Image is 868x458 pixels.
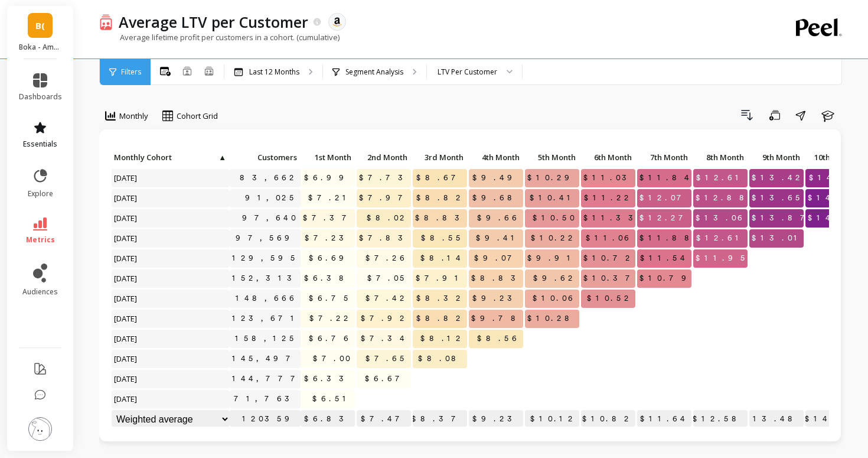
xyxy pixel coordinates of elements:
span: $7.21 [306,189,355,207]
span: $7.23 [302,229,355,247]
span: $9.62 [531,269,579,287]
span: [DATE] [112,209,141,227]
span: $8.83 [469,269,527,287]
span: 4th Month [471,152,520,162]
p: 6th Month [581,149,635,165]
a: 152,313 [230,269,303,287]
span: $7.97 [357,189,414,207]
span: $9.49 [470,169,523,187]
a: 83,662 [237,169,301,187]
div: LTV Per Customer [438,66,497,77]
span: $8.12 [418,330,467,347]
span: 3rd Month [415,152,464,162]
span: $7.73 [357,169,414,187]
a: 145,497 [230,350,302,368]
span: $8.67 [414,169,467,187]
a: 129,595 [230,249,302,267]
span: 7th Month [639,152,688,162]
span: $8.32 [414,290,467,307]
a: 158,125 [233,330,301,347]
div: Toggle SortBy [637,149,693,167]
p: Last 12 Months [249,67,299,77]
span: $7.65 [363,350,411,368]
span: 9th Month [752,152,800,162]
span: $7.22 [307,310,355,327]
span: $6.99 [302,169,355,187]
span: 8th Month [696,152,744,162]
span: 10th Month [808,152,856,162]
span: $10.41 [527,189,579,207]
span: [DATE] [112,310,141,327]
p: 120359 [230,410,301,428]
span: $11.06 [583,229,635,247]
span: $9.91 [525,249,579,267]
img: api.amazon.svg [332,17,342,27]
p: Customers [230,149,301,165]
span: $8.82 [414,310,467,327]
p: $7.47 [357,410,411,428]
span: [DATE] [112,169,141,187]
p: 4th Month [469,149,523,165]
span: $6.51 [310,390,355,408]
span: $7.91 [413,269,467,287]
div: Toggle SortBy [693,149,749,167]
span: $10.06 [530,290,579,307]
p: 7th Month [637,149,691,165]
span: [DATE] [112,330,141,347]
span: $6.33 [302,370,355,388]
p: $13.48 [749,410,804,428]
span: $8.82 [414,189,467,207]
span: 2nd Month [359,152,407,162]
div: Toggle SortBy [229,149,285,167]
span: $6.75 [306,290,355,307]
span: ▲ [217,152,226,162]
div: Toggle SortBy [580,149,637,167]
div: Toggle SortBy [300,149,356,167]
span: dashboards [19,92,62,102]
span: $10.50 [530,209,579,227]
p: Segment Analysis [345,67,403,77]
span: metrics [26,235,55,245]
span: $13.87 [749,209,816,227]
span: Customers [232,152,297,162]
span: audiences [22,287,58,297]
span: $14.16 [807,169,860,187]
p: Monthly Cohort [112,149,230,165]
span: [DATE] [112,229,141,247]
span: $9.66 [475,209,523,227]
div: Toggle SortBy [749,149,805,167]
p: Boka - Amazon (Essor) [19,43,62,52]
span: [DATE] [112,370,141,388]
span: $12.07 [637,189,693,207]
div: Toggle SortBy [805,149,861,167]
span: $7.34 [358,330,411,347]
span: essentials [23,139,57,149]
span: 5th Month [527,152,576,162]
p: $6.83 [301,410,355,428]
a: 144,777 [230,370,306,388]
span: $11.84 [637,169,696,187]
span: 6th Month [583,152,632,162]
span: Monthly Cohort [114,152,217,162]
span: $7.26 [363,249,411,267]
p: $12.58 [693,410,748,428]
span: $13.42 [749,169,807,187]
span: $6.38 [302,269,355,287]
div: Toggle SortBy [356,149,412,167]
span: $7.00 [311,350,355,368]
span: $6.67 [363,370,411,388]
span: $10.52 [585,290,635,307]
span: $10.22 [528,229,579,247]
div: Toggle SortBy [524,149,580,167]
p: 10th Month [805,149,860,165]
span: $6.69 [306,249,355,267]
span: [DATE] [112,189,141,207]
p: 5th Month [525,149,579,165]
a: 91,025 [243,189,301,207]
span: $6.76 [306,330,355,347]
p: $10.12 [525,410,579,428]
span: $9.78 [469,310,527,327]
span: $8.55 [419,229,467,247]
span: $10.37 [581,269,641,287]
span: 1st Month [303,152,351,162]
